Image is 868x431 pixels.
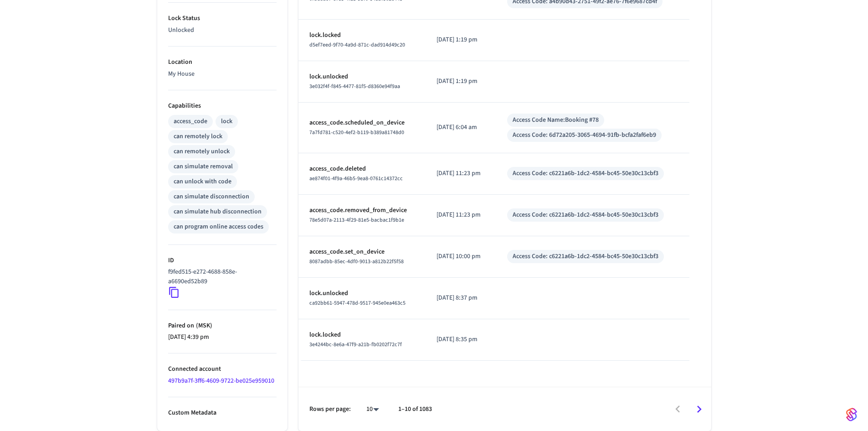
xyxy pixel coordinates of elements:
[168,26,277,35] p: Unlocked
[309,405,351,414] p: Rows per page:
[398,405,432,414] p: 1–10 of 1083
[309,341,402,348] span: 3e4244bc-8e6a-47f9-a21b-fb0202f72c7f
[846,407,857,422] img: SeamLogoGradient.69752ec5.svg
[309,41,405,49] span: d5ef7eed-9f70-4a9d-871c-dad914d49c20
[168,57,277,67] p: Location
[309,164,415,174] p: access_code.deleted
[174,162,233,171] div: can simulate removal
[309,299,406,307] span: ca92bb61-5947-478d-9517-945e0ea463c5
[309,83,400,90] span: 3e032f4f-f845-4477-81f5-d8360e94f9aa
[168,332,277,342] p: [DATE] 4:39 pm
[309,175,403,182] span: ae874f01-4f9a-46b5-9ea8-0761c14372cc
[513,115,599,125] div: Access Code Name: Booking #78
[309,289,415,298] p: lock.unlocked
[513,252,658,261] div: Access Code: c6221a6b-1dc2-4584-bc45-50e30c13cbf3
[174,222,263,232] div: can program online access codes
[168,69,277,79] p: My House
[168,321,277,331] p: Paired on
[174,207,262,217] div: can simulate hub disconnection
[513,210,658,220] div: Access Code: c6221a6b-1dc2-4584-bc45-50e30c13cbf3
[168,101,277,111] p: Capabilities
[437,335,485,344] p: [DATE] 8:35 pm
[168,408,277,418] p: Custom Metadata
[309,72,415,82] p: lock.unlocked
[309,206,415,215] p: access_code.removed_from_device
[174,132,222,141] div: can remotely lock
[168,14,277,23] p: Lock Status
[513,169,658,178] div: Access Code: c6221a6b-1dc2-4584-bc45-50e30c13cbf3
[309,129,404,136] span: 7a7fd781-c520-4ef2-b119-b389a81748d0
[437,252,485,261] p: [DATE] 10:00 pm
[174,117,207,126] div: access_code
[513,130,656,140] div: Access Code: 6d72a205-3065-4694-91fb-bcfa2faf6eb9
[309,247,415,257] p: access_code.set_on_device
[168,376,274,385] a: 497b9a7f-3ff6-4609-9722-be025e959010
[309,216,404,224] span: 78e5d07a-2113-4f29-81e5-bacbac1f9b1e
[437,169,485,178] p: [DATE] 11:23 pm
[309,330,415,340] p: lock.locked
[437,123,485,132] p: [DATE] 6:04 am
[174,192,249,202] div: can simulate disconnection
[309,258,404,265] span: 8087adbb-85ec-4df0-9013-a812b22f5f58
[168,267,273,286] p: f9fed515-e272-4688-858e-a6690ed52b89
[309,31,415,40] p: lock.locked
[437,77,485,86] p: [DATE] 1:19 pm
[437,210,485,220] p: [DATE] 11:23 pm
[437,293,485,303] p: [DATE] 8:37 pm
[309,118,415,128] p: access_code.scheduled_on_device
[168,364,277,374] p: Connected account
[194,321,212,330] span: ( MSK )
[362,403,384,416] div: 10
[174,177,231,187] div: can unlock with code
[174,147,230,156] div: can remotely unlock
[221,117,232,126] div: lock
[688,399,710,420] button: Go to next page
[168,256,277,265] p: ID
[437,35,485,45] p: [DATE] 1:19 pm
